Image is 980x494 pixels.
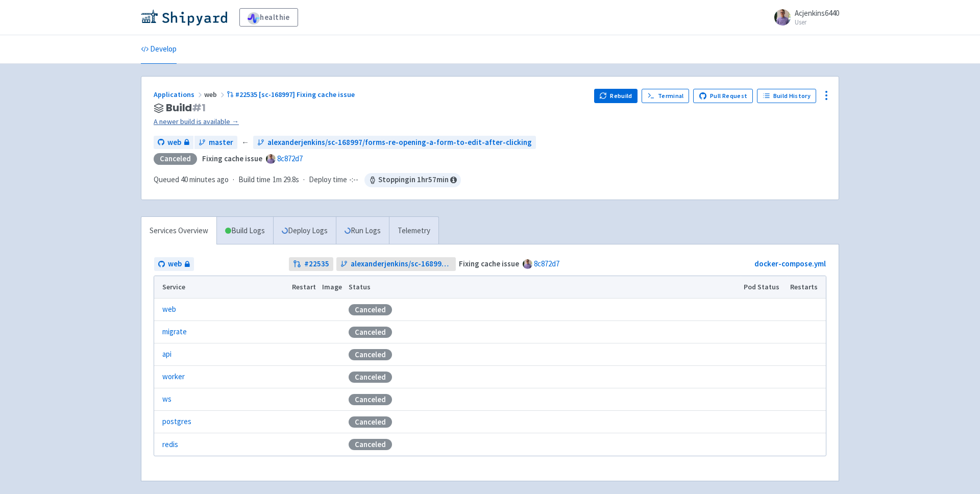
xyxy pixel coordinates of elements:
a: docker-compose.yml [754,259,826,268]
a: Run Logs [336,217,389,245]
a: Deploy Logs [273,217,336,245]
a: worker [162,371,185,383]
span: Queued [154,175,229,184]
a: ws [162,393,171,405]
strong: # 22535 [304,258,329,270]
th: Restarts [787,276,826,299]
div: Canceled [349,394,392,405]
strong: Fixing cache issue [459,259,519,268]
time: 40 minutes ago [181,175,229,184]
a: master [194,136,237,150]
a: Acjenkins6440 User [768,9,839,26]
th: Service [154,276,288,299]
a: healthie [239,8,298,27]
div: Canceled [349,304,392,315]
a: alexanderjenkins/sc-168997/forms-re-opening-a-form-to-edit-after-clicking [336,257,456,271]
div: Canceled [349,439,392,450]
small: User [795,19,839,26]
span: web [168,258,182,270]
span: -:-- [349,174,358,186]
th: Status [346,276,741,299]
a: web [162,304,176,315]
span: web [167,137,181,149]
div: Canceled [154,153,197,165]
span: alexanderjenkins/sc-168997/forms-re-opening-a-form-to-edit-after-clicking [351,258,452,270]
a: 8c872d7 [277,154,303,163]
strong: Fixing cache issue [202,154,262,163]
img: Shipyard logo [141,9,227,26]
a: Build Logs [217,217,273,245]
div: · · [154,173,461,187]
a: Build History [757,89,816,103]
a: #22535 [sc-168997] Fixing cache issue [227,90,356,99]
span: Build [166,102,206,114]
div: Canceled [349,349,392,360]
a: redis [162,439,178,451]
a: Develop [141,35,177,64]
span: web [204,90,227,99]
button: Rebuild [594,89,638,103]
span: # 1 [192,101,206,115]
a: Services Overview [141,217,216,245]
a: web [154,257,194,271]
a: api [162,349,171,360]
a: Telemetry [389,217,438,245]
a: A newer build is available → [154,116,586,128]
th: Restart [288,276,319,299]
span: ← [241,137,249,149]
a: 8c872d7 [534,259,559,268]
span: alexanderjenkins/sc-168997/forms-re-opening-a-form-to-edit-after-clicking [267,137,532,149]
span: Build time [238,174,271,186]
div: Canceled [349,327,392,338]
a: Terminal [642,89,689,103]
th: Image [319,276,346,299]
a: postgres [162,416,191,428]
a: web [154,136,193,150]
a: Pull Request [693,89,753,103]
span: Deploy time [309,174,347,186]
span: 1m 29.8s [273,174,299,186]
span: Acjenkins6440 [795,8,839,18]
th: Pod Status [741,276,787,299]
a: Applications [154,90,204,99]
a: #22535 [289,257,333,271]
a: alexanderjenkins/sc-168997/forms-re-opening-a-form-to-edit-after-clicking [253,136,536,150]
div: Canceled [349,416,392,428]
span: master [209,137,233,149]
span: Stopping in 1 hr 57 min [364,173,461,187]
div: Canceled [349,372,392,383]
a: migrate [162,326,187,338]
